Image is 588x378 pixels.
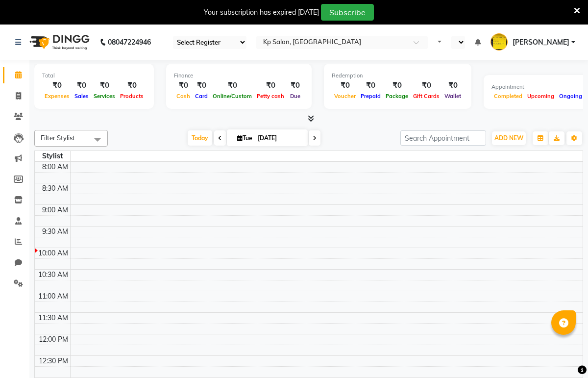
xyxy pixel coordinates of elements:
span: Sales [72,93,91,100]
span: Ongoing [557,93,585,100]
div: Redemption [332,72,464,80]
b: 08047224946 [108,28,151,56]
span: Voucher [332,93,358,100]
div: Your subscription has expired [DATE] [204,7,319,18]
span: Products [118,93,146,100]
span: [PERSON_NAME] [513,37,569,48]
div: ₹0 [358,80,383,91]
div: ₹0 [254,80,287,91]
div: 9:30 AM [40,227,70,237]
div: 9:00 AM [40,205,70,215]
div: 10:30 AM [36,270,70,280]
img: brajesh [490,33,508,50]
span: Petty cash [254,93,287,100]
div: 8:00 AM [40,162,70,172]
span: Due [288,93,303,100]
span: Prepaid [358,93,383,100]
div: 10:00 AM [36,248,70,258]
button: ADD NEW [492,131,526,145]
span: ADD NEW [494,134,523,142]
span: Package [383,93,411,100]
span: Gift Cards [411,93,442,100]
input: 2025-09-02 [255,131,304,146]
input: Search Appointment [400,130,486,146]
div: 11:00 AM [36,291,70,302]
div: Stylist [35,151,70,161]
div: ₹0 [118,80,146,91]
span: Completed [491,93,525,100]
div: ₹0 [332,80,358,91]
img: logo [25,28,92,56]
span: Upcoming [525,93,557,100]
span: Cash [174,93,193,100]
span: Filter Stylist [41,134,75,142]
div: ₹0 [91,80,118,91]
span: Today [188,130,212,146]
button: Subscribe [321,4,374,21]
span: Card [193,93,210,100]
div: ₹0 [72,80,91,91]
div: ₹0 [442,80,464,91]
span: Tue [235,134,255,142]
span: Expenses [42,93,72,100]
div: Total [42,72,146,80]
div: 12:30 PM [37,356,70,366]
div: 12:00 PM [37,334,70,345]
div: ₹0 [287,80,304,91]
div: Finance [174,72,304,80]
div: ₹0 [411,80,442,91]
span: Services [91,93,118,100]
div: 11:30 AM [36,313,70,323]
span: Online/Custom [210,93,254,100]
div: ₹0 [383,80,411,91]
div: ₹0 [174,80,193,91]
span: Wallet [442,93,464,100]
div: ₹0 [42,80,72,91]
div: ₹0 [210,80,254,91]
div: 8:30 AM [40,183,70,194]
div: ₹0 [193,80,210,91]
